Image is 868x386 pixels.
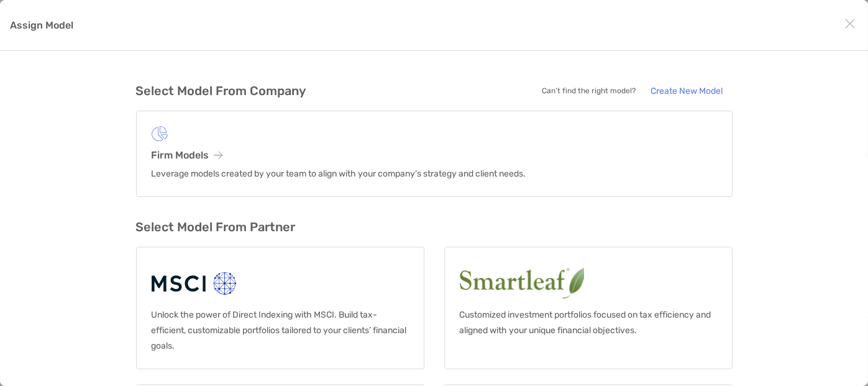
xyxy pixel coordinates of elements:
img: Smartleaf [460,262,688,302]
p: Leverage models created by your team to align with your company’s strategy and client needs. [152,166,717,182]
a: SmartleafCustomized investment portfolios focused on tax efficiency and aligned with your unique ... [444,247,733,369]
h3: Select Model From Company [136,83,306,98]
h3: Select Model From Partner [136,219,733,234]
p: Unlock the power of Direct Indexing with MSCI. Build tax-efficient, customizable portfolios tailo... [152,307,409,354]
a: Create New Model [641,81,733,101]
a: Firm ModelsLeverage models created by your team to align with your company’s strategy and client ... [136,111,733,197]
p: Assign Model [10,17,73,33]
p: Can’t find the right model? [542,83,636,99]
p: Customized investment portfolios focused on tax efficiency and aligned with your unique financial... [460,307,717,338]
img: MSCI [152,262,239,302]
a: MSCIUnlock the power of Direct Indexing with MSCI. Build tax-efficient, customizable portfolios t... [136,247,424,369]
h3: Firm Models [152,149,717,161]
button: Close modal [841,15,859,34]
